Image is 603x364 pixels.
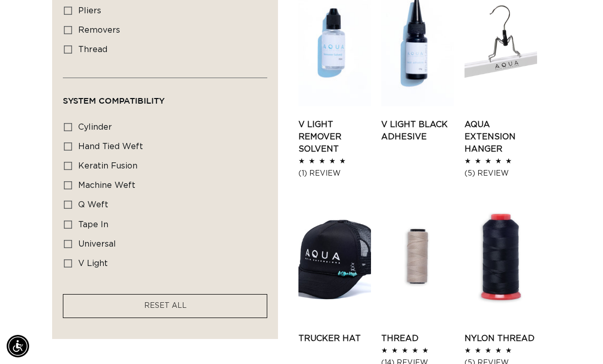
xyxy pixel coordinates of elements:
a: RESET ALL [144,300,187,312]
span: universal [78,240,116,248]
summary: System Compatibility (0 selected) [63,78,267,115]
span: cylinder [78,123,112,131]
iframe: Chat Widget [552,315,603,364]
a: Trucker Hat [298,332,371,345]
span: RESET ALL [144,302,187,309]
span: q weft [78,201,108,209]
span: machine weft [78,181,135,189]
a: Nylon Thread [465,332,537,345]
a: Thread [381,332,454,345]
a: V Light Black Adhesive [381,118,454,143]
span: System Compatibility [63,96,165,105]
span: keratin fusion [78,162,137,170]
span: hand tied weft [78,142,143,151]
span: tape in [78,221,108,229]
span: removers [78,26,120,34]
a: V Light Remover Solvent [298,118,371,155]
a: AQUA Extension Hanger [465,118,537,155]
span: v light [78,259,108,268]
div: Accessibility Menu [7,335,29,357]
span: pliers [78,7,101,15]
span: thread [78,45,107,54]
